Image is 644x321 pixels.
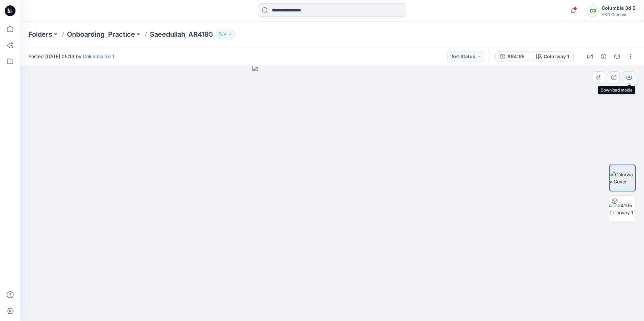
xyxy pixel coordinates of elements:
p: 4 [224,31,227,38]
div: Colorway 1 [544,53,569,60]
div: AR4195 [507,53,525,60]
img: Colorway Cover [610,171,635,185]
a: Onboarding_Practice [67,30,135,39]
button: Colorway 1 [532,51,574,62]
button: 4 [216,30,235,39]
span: Posted [DATE] 05:13 by [28,53,115,60]
div: HKD Outdoor [602,12,636,17]
a: Folders [28,30,52,39]
p: Saeedullah_AR4195 [150,30,213,39]
button: AR4195 [495,51,529,62]
img: AR4195 Colorway 1 [609,202,636,216]
a: Columbia 3d 1 [83,53,115,59]
div: Columbia 3d 2 [602,4,636,12]
div: C3 [587,5,599,17]
button: Details [598,51,609,62]
img: eyJhbGciOiJIUzI1NiIsImtpZCI6IjAiLCJzbHQiOiJzZXMiLCJ0eXAiOiJKV1QifQ.eyJkYXRhIjp7InR5cGUiOiJzdG9yYW... [252,66,412,321]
